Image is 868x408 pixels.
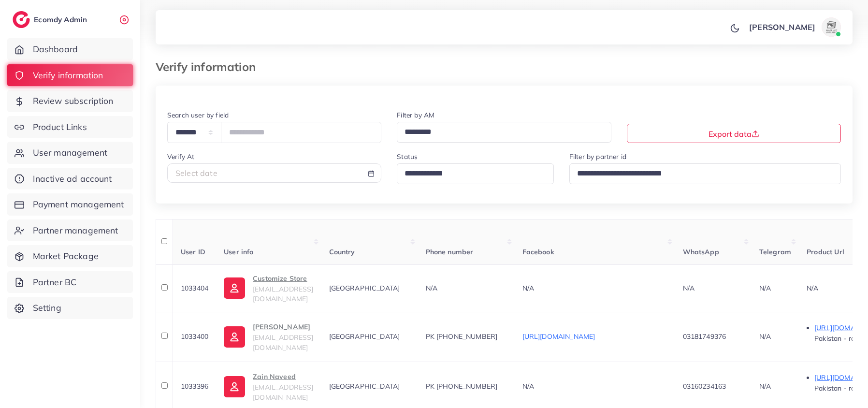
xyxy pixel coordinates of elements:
[759,332,771,341] span: N/A
[181,332,208,341] span: 1033400
[33,146,107,159] span: User management
[7,271,133,293] a: Partner BC
[397,152,418,161] label: Status
[224,371,313,402] a: Zain Naveed[EMAIL_ADDRESS][DOMAIN_NAME]
[175,168,217,178] span: Select date
[401,125,598,140] input: Search for option
[744,17,845,37] a: [PERSON_NAME]avatar
[822,17,841,37] img: avatar
[253,321,313,333] p: [PERSON_NAME]
[181,248,205,256] span: User ID
[7,245,133,267] a: Market Package
[224,326,245,348] img: ic-user-info.36bf1079.svg
[683,248,719,256] span: WhatsApp
[13,11,89,28] a: logoEcomdy Admin
[574,166,828,181] input: Search for option
[224,376,245,397] img: ic-user-info.36bf1079.svg
[33,43,78,56] span: Dashboard
[33,121,87,133] span: Product Links
[167,152,194,161] label: Verify At
[709,129,759,139] span: Export data
[329,248,355,256] span: Country
[253,273,313,284] p: Customize Store
[627,124,841,143] button: Export data
[683,382,726,391] span: 03160234163
[426,332,498,341] span: PK [PHONE_NUMBER]
[522,382,534,391] span: N/A
[33,250,99,262] span: Market Package
[253,285,313,303] span: [EMAIL_ADDRESS][DOMAIN_NAME]
[7,38,133,60] a: Dashboard
[7,64,133,87] a: Verify information
[156,60,263,74] h3: Verify information
[397,163,554,184] div: Search for option
[224,277,245,299] img: ic-user-info.36bf1079.svg
[181,284,208,292] span: 1033404
[401,166,541,181] input: Search for option
[397,110,434,120] label: Filter by AM
[33,224,118,237] span: Partner management
[397,122,611,143] div: Search for option
[683,332,726,341] span: 03181749376
[7,219,133,242] a: Partner management
[426,382,498,391] span: PK [PHONE_NUMBER]
[522,332,595,341] a: [URL][DOMAIN_NAME]
[33,276,77,289] span: Partner BC
[224,321,313,352] a: [PERSON_NAME][EMAIL_ADDRESS][DOMAIN_NAME]
[426,248,474,256] span: Phone number
[7,297,133,319] a: Setting
[807,248,844,256] span: Product Url
[33,198,124,211] span: Payment management
[683,284,694,292] span: N/A
[749,21,815,33] p: [PERSON_NAME]
[759,248,791,256] span: Telegram
[7,193,133,216] a: Payment management
[224,273,313,304] a: Customize Store[EMAIL_ADDRESS][DOMAIN_NAME]
[7,90,133,112] a: Review subscription
[33,95,114,107] span: Review subscription
[426,284,437,292] span: N/A
[759,382,771,391] span: N/A
[253,371,313,382] p: Zain Naveed
[329,332,400,341] span: [GEOGRAPHIC_DATA]
[329,284,400,292] span: [GEOGRAPHIC_DATA]
[34,15,89,24] h2: Ecomdy Admin
[569,163,841,184] div: Search for option
[807,284,818,292] span: N/A
[759,284,771,292] span: N/A
[7,168,133,190] a: Inactive ad account
[253,333,313,351] span: [EMAIL_ADDRESS][DOMAIN_NAME]
[522,284,534,292] span: N/A
[7,116,133,138] a: Product Links
[13,11,30,28] img: logo
[329,382,400,391] span: [GEOGRAPHIC_DATA]
[253,383,313,401] span: [EMAIL_ADDRESS][DOMAIN_NAME]
[33,302,61,314] span: Setting
[522,248,554,256] span: Facebook
[224,248,253,256] span: User info
[569,152,626,161] label: Filter by partner id
[7,142,133,164] a: User management
[33,69,103,82] span: Verify information
[181,382,208,391] span: 1033396
[33,173,112,185] span: Inactive ad account
[167,110,229,120] label: Search user by field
